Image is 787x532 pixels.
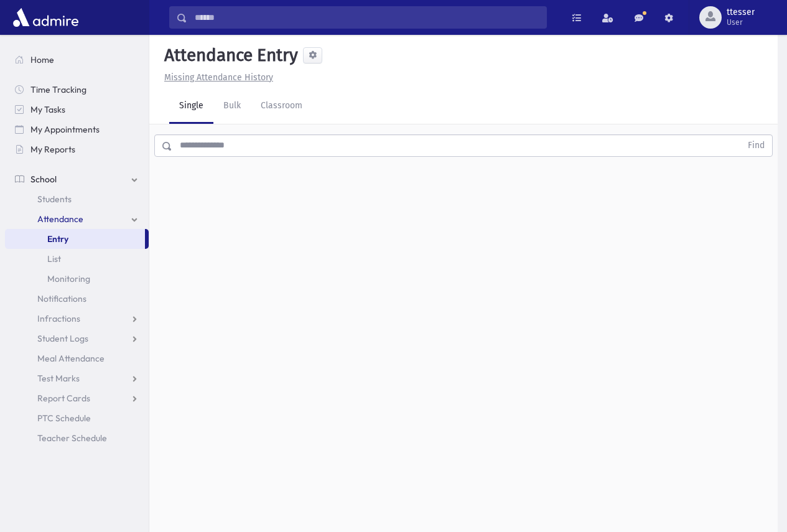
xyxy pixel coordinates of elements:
a: Attendance [5,209,149,229]
span: Home [30,54,54,65]
a: My Tasks [5,100,149,119]
span: My Reports [30,144,75,155]
span: My Appointments [30,124,100,135]
a: Report Cards [5,388,149,408]
img: AdmirePro [10,5,81,30]
a: Teacher Schedule [5,428,149,448]
a: Bulk [213,89,251,124]
a: Classroom [251,89,312,124]
span: Test Marks [37,373,80,384]
u: Missing Attendance History [164,72,273,83]
span: Meal Attendance [37,353,105,364]
span: Students [37,194,72,205]
a: Notifications [5,289,149,309]
span: Report Cards [37,393,90,404]
a: Home [5,50,149,70]
span: Infractions [37,313,80,324]
a: Students [5,189,149,209]
span: Notifications [37,293,86,304]
span: Student Logs [37,333,88,344]
h5: Attendance Entry [159,45,298,66]
span: Teacher Schedule [37,432,107,444]
a: PTC Schedule [5,408,149,428]
span: PTC Schedule [37,413,91,424]
span: Entry [47,233,68,245]
span: Time Tracking [30,84,86,95]
a: My Appointments [5,119,149,139]
span: Attendance [37,213,83,225]
a: Single [169,89,213,124]
a: Time Tracking [5,80,149,100]
span: School [30,174,57,185]
a: List [5,249,149,269]
span: ttesser [727,7,755,17]
a: School [5,169,149,189]
span: List [47,253,61,264]
input: Search [187,6,546,29]
span: My Tasks [30,104,65,115]
span: User [727,17,755,27]
a: Missing Attendance History [159,72,273,83]
a: Meal Attendance [5,348,149,368]
a: Infractions [5,309,149,329]
a: Test Marks [5,368,149,388]
a: Entry [5,229,145,249]
a: My Reports [5,139,149,159]
span: Monitoring [47,273,90,284]
a: Student Logs [5,329,149,348]
button: Find [740,135,772,156]
a: Monitoring [5,269,149,289]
